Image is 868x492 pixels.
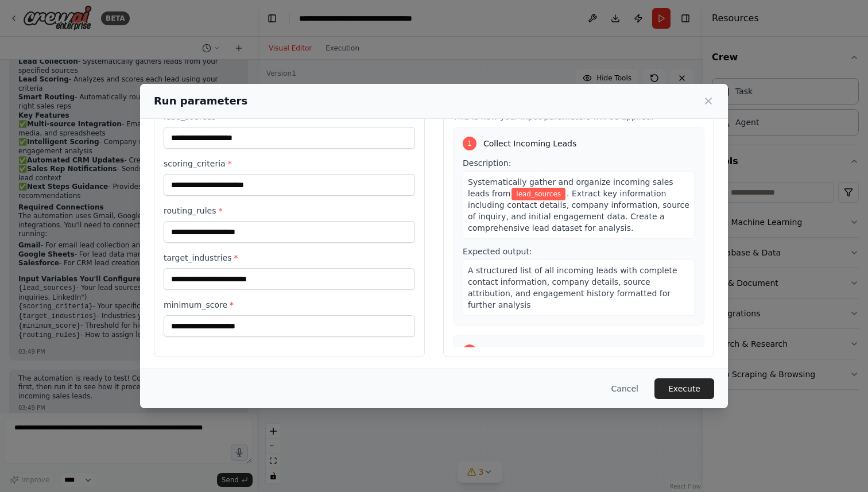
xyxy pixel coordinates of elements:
h2: Run parameters [154,93,247,109]
span: Variable: lead_sources [511,188,565,200]
label: scoring_criteria [164,158,415,169]
label: routing_rules [164,205,415,216]
span: A structured list of all incoming leads with complete contact information, company details, sourc... [468,266,677,309]
span: Systematically gather and organize incoming sales leads from [468,177,673,198]
div: 1 [463,137,476,150]
label: target_industries [164,252,415,264]
span: Expected output: [463,247,532,256]
button: Execute [654,378,714,399]
span: Score and Qualify Leads [483,346,580,357]
span: . Extract key information including contact details, company information, source of inquiry, and ... [468,189,689,233]
span: Collect Incoming Leads [483,138,576,149]
button: Cancel [602,378,648,399]
div: 2 [463,344,476,358]
label: minimum_score [164,299,415,311]
span: Description: [463,158,511,168]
